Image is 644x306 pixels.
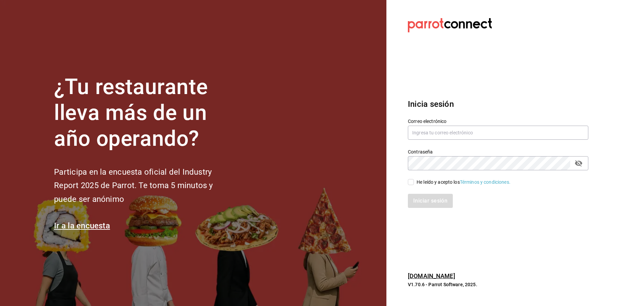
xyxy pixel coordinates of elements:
[417,179,511,186] div: He leído y acepto los
[408,119,588,124] label: Correo electrónico
[408,126,588,140] input: Ingresa tu correo electrónico
[408,149,588,154] label: Contraseña
[54,74,235,151] h1: ¿Tu restaurante lleva más de un año operando?
[573,158,584,169] button: passwordField
[408,98,588,110] h3: Inicia sesión
[408,281,588,288] p: V1.70.6 - Parrot Software, 2025.
[460,179,511,185] a: Términos y condiciones.
[54,221,110,230] a: Ir a la encuesta
[54,165,235,206] h2: Participa en la encuesta oficial del Industry Report 2025 de Parrot. Te toma 5 minutos y puede se...
[408,272,455,279] a: [DOMAIN_NAME]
